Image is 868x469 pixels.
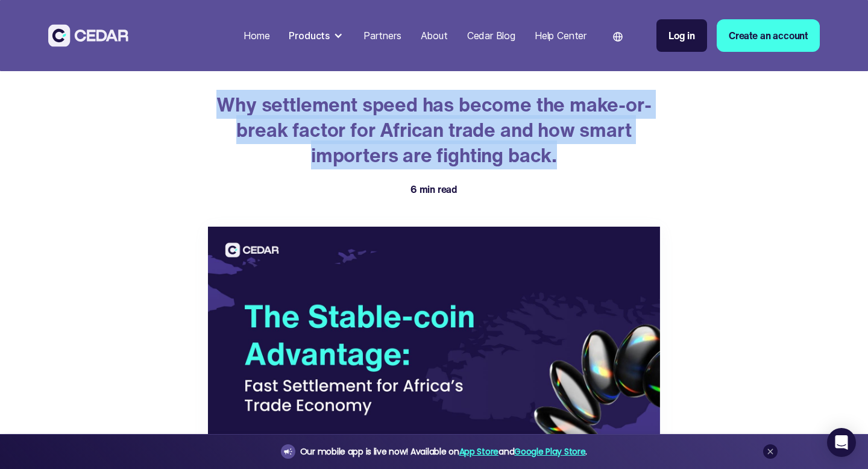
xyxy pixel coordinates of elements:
div: Partners [363,28,401,43]
div: Help Center [535,28,587,43]
a: Help Center [530,22,591,49]
a: Google Play Store [514,445,585,458]
a: Partners [359,22,406,49]
div: 6 min read [410,182,458,197]
a: App Store [459,445,498,458]
img: world icon [613,32,623,42]
a: Create an account [717,19,820,52]
p: Why settlement speed has become the make-or-break factor for African trade and how smart importer... [208,92,660,168]
div: Products [289,28,330,43]
a: About [416,22,453,49]
a: Log in [656,19,707,52]
div: Cedar Blog [467,28,515,43]
div: Log in [668,28,695,43]
img: announcement [283,447,293,456]
div: Products [284,24,349,48]
div: Our mobile app is live now! Available on and . [300,444,587,459]
a: Home [239,22,274,49]
div: About [421,28,448,43]
a: Cedar Blog [462,22,520,49]
div: Open Intercom Messenger [827,428,856,457]
div: Home [244,28,269,43]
